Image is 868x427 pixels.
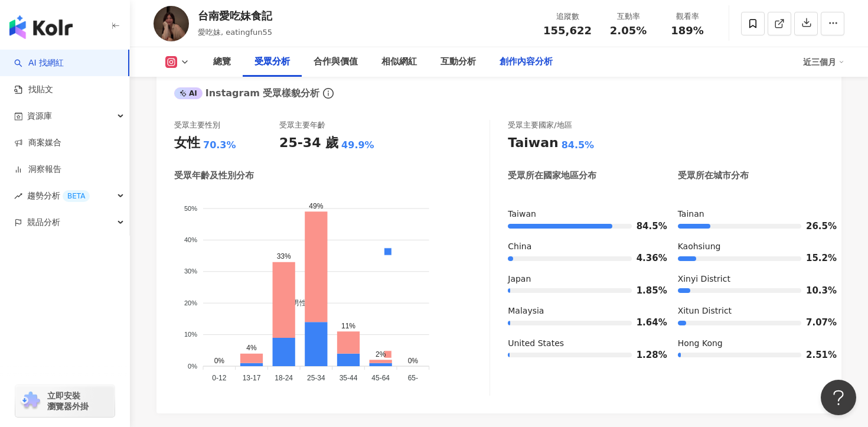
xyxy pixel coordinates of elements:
span: info-circle [321,86,335,100]
div: Japan [508,273,654,285]
tspan: 30% [184,268,197,275]
span: 1.64% [637,318,654,327]
div: 受眾所在國家地區分布 [508,170,596,182]
div: 女性 [174,134,200,152]
tspan: 65- [408,374,418,382]
span: 立即安裝 瀏覽器外掛 [47,390,89,412]
span: 4.36% [637,254,654,263]
a: 商案媒合 [14,137,61,149]
span: rise [14,192,22,200]
div: 追蹤數 [543,11,592,22]
tspan: 45-64 [371,374,390,382]
div: 近三個月 [803,53,844,71]
span: 資源庫 [27,103,52,129]
div: 互動率 [606,11,651,22]
div: 受眾主要性別 [174,120,220,131]
div: 互動分析 [440,55,476,69]
div: Taiwan [508,134,558,152]
span: 2.05% [610,25,647,37]
iframe: Help Scout Beacon - Open [821,380,856,415]
a: 找貼文 [14,84,53,96]
tspan: 20% [184,299,197,307]
div: 合作與價值 [314,55,358,69]
img: logo [9,15,73,39]
div: 台南愛吃妹食記 [198,8,272,23]
img: chrome extension [19,392,42,410]
div: 受眾分析 [254,55,290,69]
a: searchAI 找網紅 [14,57,64,69]
div: 25-34 歲 [279,134,338,152]
div: 受眾主要年齡 [279,120,325,131]
a: chrome extension立即安裝 瀏覽器外掛 [15,385,115,417]
tspan: 25-34 [307,374,325,382]
div: Hong Kong [678,338,824,350]
div: AI [174,87,203,99]
span: 84.5% [637,222,654,231]
tspan: 10% [184,331,197,338]
div: 49.9% [341,139,374,152]
span: 26.5% [806,222,824,231]
span: 2.51% [806,351,824,360]
span: 155,622 [543,24,592,37]
tspan: 0-12 [212,374,226,382]
span: 189% [671,25,704,37]
div: Malaysia [508,305,654,317]
div: Instagram 受眾樣貌分析 [174,87,319,100]
a: 洞察報告 [14,164,61,175]
span: 10.3% [806,286,824,295]
div: 受眾年齡及性別分布 [174,170,254,182]
span: 趨勢分析 [27,182,90,209]
div: Xitun District [678,305,824,317]
div: 相似網紅 [381,55,417,69]
span: 7.07% [806,318,824,327]
div: 總覽 [213,55,231,69]
div: United States [508,338,654,350]
div: BETA [63,190,90,202]
div: Taiwan [508,208,654,220]
span: 1.28% [637,351,654,360]
div: Kaohsiung [678,241,824,253]
div: 受眾主要國家/地區 [508,120,572,131]
tspan: 18-24 [275,374,293,382]
div: Xinyi District [678,273,824,285]
span: 愛吃妹, eatingfun55 [198,28,272,37]
tspan: 35-44 [340,374,358,382]
tspan: 13-17 [243,374,261,382]
div: China [508,241,654,253]
span: 競品分析 [27,209,60,236]
tspan: 40% [184,236,197,243]
div: 84.5% [562,139,595,152]
div: 70.3% [203,139,236,152]
img: KOL Avatar [154,6,189,41]
tspan: 50% [184,205,197,212]
span: 15.2% [806,254,824,263]
div: 觀看率 [665,11,710,22]
div: 創作內容分析 [500,55,553,69]
tspan: 0% [188,363,197,370]
div: Tainan [678,208,824,220]
div: 受眾所在城市分布 [678,170,749,182]
span: 1.85% [637,286,654,295]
